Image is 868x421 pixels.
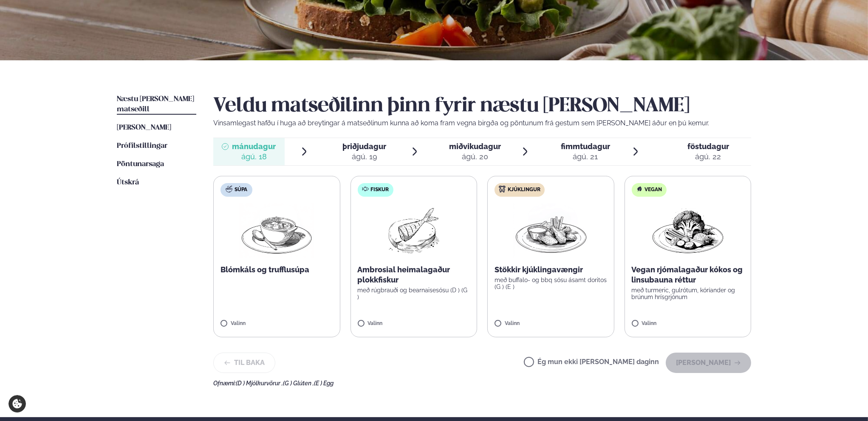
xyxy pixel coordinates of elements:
div: ágú. 22 [687,152,729,162]
p: Vinsamlegast hafðu í huga að breytingar á matseðlinum kunna að koma fram vegna birgða og pöntunum... [213,118,751,128]
span: Næstu [PERSON_NAME] matseðill [117,96,194,113]
p: Ambrosial heimalagaður plokkfiskur [358,265,470,285]
p: með buffalo- og bbq sósu ásamt doritos (G ) (E ) [495,277,607,290]
a: Næstu [PERSON_NAME] matseðill [117,94,196,115]
span: þriðjudagur [342,142,386,151]
span: Kjúklingur [508,186,540,193]
span: Fiskur [371,186,389,193]
span: mánudagur [232,142,276,151]
span: Útskrá [117,179,139,186]
span: miðvikudagur [449,142,501,151]
div: ágú. 21 [561,152,610,162]
img: Vegan.png [650,203,725,258]
span: (E ) Egg [314,380,334,387]
a: Cookie settings [8,395,26,413]
span: [PERSON_NAME] [117,124,171,131]
span: fimmtudagur [561,142,610,151]
a: Útskrá [117,178,139,188]
img: fish.png [387,203,441,258]
a: Prófílstillingar [117,141,167,151]
span: Súpa [235,186,247,193]
img: soup.svg [226,186,232,192]
span: Vegan [645,186,662,193]
div: ágú. 18 [232,152,276,162]
span: Prófílstillingar [117,142,167,150]
p: Blómkáls og trufflusúpa [221,265,333,275]
p: með turmeric, gulrótum, kóríander og brúnum hrísgrjónum [632,287,744,300]
button: Til baka [213,353,275,373]
img: Chicken-wings-legs.png [513,203,588,258]
div: ágú. 20 [449,152,501,162]
div: ágú. 19 [342,152,386,162]
span: (G ) Glúten , [283,380,314,387]
img: Soup.png [239,203,314,258]
div: Ofnæmi: [213,380,751,387]
img: chicken.svg [499,186,506,192]
span: föstudagur [687,142,729,151]
p: Vegan rjómalagaður kókos og linsubauna réttur [632,265,744,285]
p: Stökkir kjúklingavængir [495,265,607,275]
button: [PERSON_NAME] [666,353,751,373]
img: fish.svg [362,186,369,192]
p: með rúgbrauði og bearnaisesósu (D ) (G ) [358,287,470,300]
h2: Veldu matseðilinn þinn fyrir næstu [PERSON_NAME] [213,94,751,118]
span: Pöntunarsaga [117,161,164,168]
a: [PERSON_NAME] [117,123,171,133]
a: Pöntunarsaga [117,159,164,170]
img: Vegan.svg [636,186,643,192]
span: (D ) Mjólkurvörur , [236,380,283,387]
